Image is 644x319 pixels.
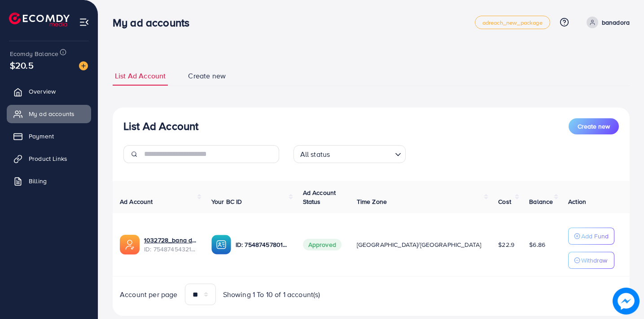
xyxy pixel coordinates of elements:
span: Account per page [120,289,178,300]
span: $20.5 [10,59,34,72]
img: logo [9,13,70,26]
input: Search for option [333,146,391,161]
span: Approved [303,239,342,250]
span: All status [298,148,332,161]
span: Ad Account [120,197,153,206]
span: Showing 1 To 10 of 1 account(s) [223,289,320,300]
span: Payment [29,132,54,141]
img: image [613,288,640,315]
span: Overview [29,87,56,96]
h3: My ad accounts [113,16,197,29]
a: 1032728_bana dor ad account 1_1757579407255 [144,236,197,245]
span: Create new [188,71,226,81]
img: ic-ads-acc.e4c84228.svg [120,235,140,254]
span: Billing [29,177,47,185]
a: adreach_new_package [475,16,550,29]
button: Withdraw [568,252,614,269]
a: banadora [583,17,630,28]
div: <span class='underline'>1032728_bana dor ad account 1_1757579407255</span></br>7548745432170184711 [144,236,197,254]
span: adreach_new_package [482,20,543,26]
span: Product Links [29,154,67,163]
button: Add Fund [568,228,614,245]
a: Billing [7,172,91,190]
img: ic-ba-acc.ded83a64.svg [211,235,231,254]
a: Overview [7,82,91,100]
p: Withdraw [581,255,607,266]
a: My ad accounts [7,105,91,123]
p: Add Fund [581,231,609,241]
span: Balance [529,197,553,206]
span: Your BC ID [211,197,242,206]
span: My ad accounts [29,109,74,118]
p: ID: 7548745780125483025 [236,239,289,250]
span: [GEOGRAPHIC_DATA]/[GEOGRAPHIC_DATA] [357,240,482,249]
button: Create new [569,118,619,134]
span: ID: 7548745432170184711 [144,245,197,254]
div: Search for option [294,145,406,163]
a: Product Links [7,150,91,168]
span: $6.86 [529,240,545,249]
span: Ecomdy Balance [10,49,58,58]
span: Action [568,197,586,206]
span: Cost [498,197,511,206]
p: banadora [602,17,630,28]
h3: List Ad Account [123,120,198,133]
a: Payment [7,127,91,145]
span: $22.9 [498,240,514,249]
img: menu [79,17,89,27]
span: List Ad Account [115,71,166,81]
span: Time Zone [357,197,387,206]
span: Create new [578,122,610,131]
span: Ad Account Status [303,188,336,206]
img: image [79,61,88,70]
